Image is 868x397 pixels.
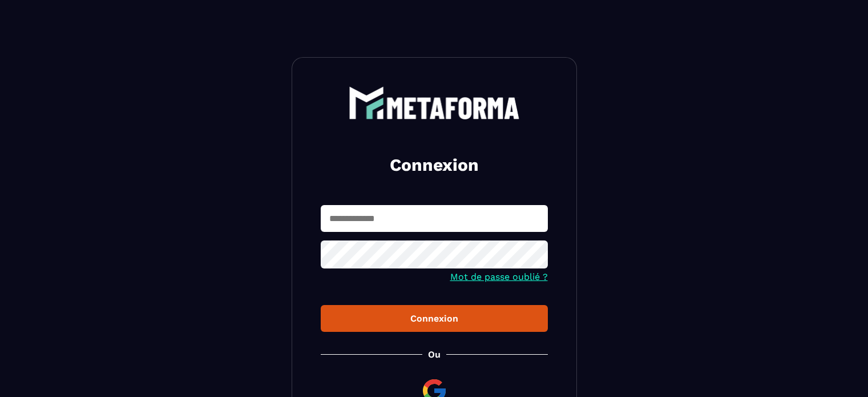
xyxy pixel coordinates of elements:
a: logo [321,86,548,119]
img: logo [349,86,520,119]
button: Connexion [321,305,548,332]
div: Connexion [330,313,539,324]
a: Mot de passe oublié ? [450,271,548,282]
p: Ou [428,349,441,360]
h2: Connexion [334,154,534,177]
